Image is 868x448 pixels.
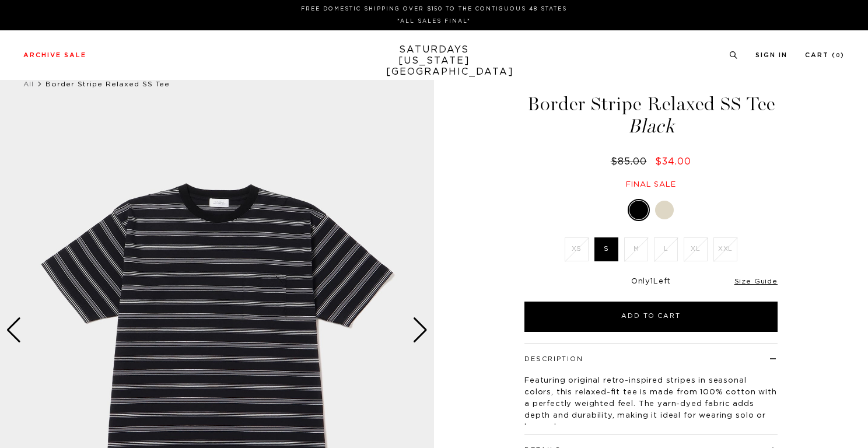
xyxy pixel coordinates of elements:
a: Sign In [755,52,787,58]
a: SATURDAYS[US_STATE][GEOGRAPHIC_DATA] [386,44,482,78]
div: Previous slide [6,317,22,343]
span: $34.00 [655,157,691,166]
a: All [23,80,34,87]
button: Add to Cart [524,302,778,332]
span: 1 [650,278,653,285]
div: Next slide [412,317,428,343]
label: S [594,237,618,261]
span: Black [523,117,779,136]
span: Border Stripe Relaxed SS Tee [45,80,170,87]
p: Featuring original retro-inspired stripes in seasonal colors, this relaxed-fit tee is made from 1... [524,375,778,433]
small: 0 [836,53,841,58]
a: Size Guide [734,278,778,285]
button: Description [524,356,583,362]
del: $85.00 [611,157,652,166]
a: Archive Sale [23,52,86,58]
div: Final sale [523,180,779,190]
a: Cart (0) [805,52,845,58]
div: Only Left [524,277,778,287]
p: *ALL SALES FINAL* [28,17,840,26]
p: FREE DOMESTIC SHIPPING OVER $150 TO THE CONTIGUOUS 48 STATES [28,5,840,13]
h1: Border Stripe Relaxed SS Tee [523,94,779,136]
